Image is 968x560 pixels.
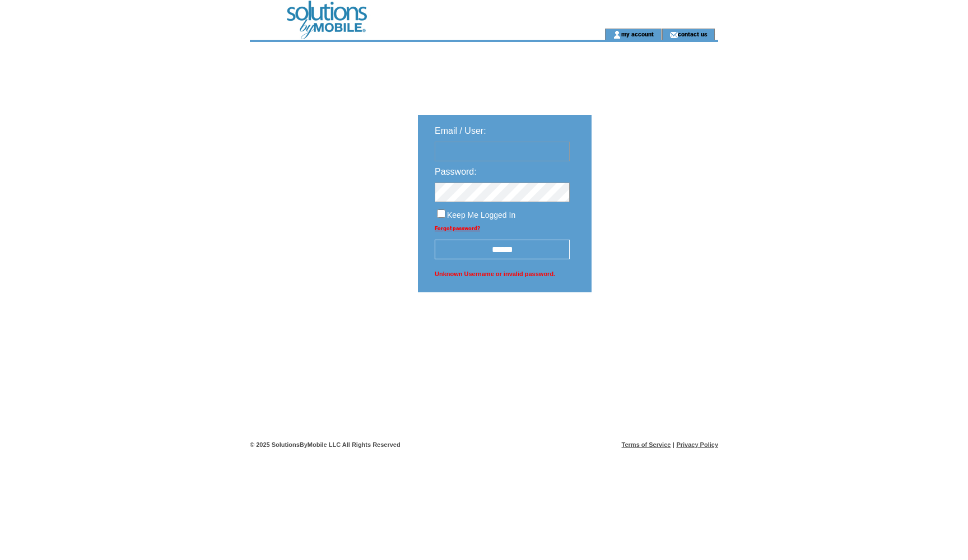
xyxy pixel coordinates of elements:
a: Terms of Service [622,441,671,448]
a: my account [621,30,654,38]
a: contact us [678,30,708,38]
img: contact_us_icon.gif [669,30,678,39]
span: Unknown Username or invalid password. [435,268,570,280]
a: Privacy Policy [676,441,718,448]
img: transparent.png [624,320,680,334]
img: account_icon.gif [613,30,621,39]
span: Email / User: [435,126,486,136]
span: | [673,441,674,448]
span: Password: [435,167,477,176]
a: Forgot password? [435,225,480,231]
span: Keep Me Logged In [447,211,515,220]
span: © 2025 SolutionsByMobile LLC All Rights Reserved [250,441,401,448]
